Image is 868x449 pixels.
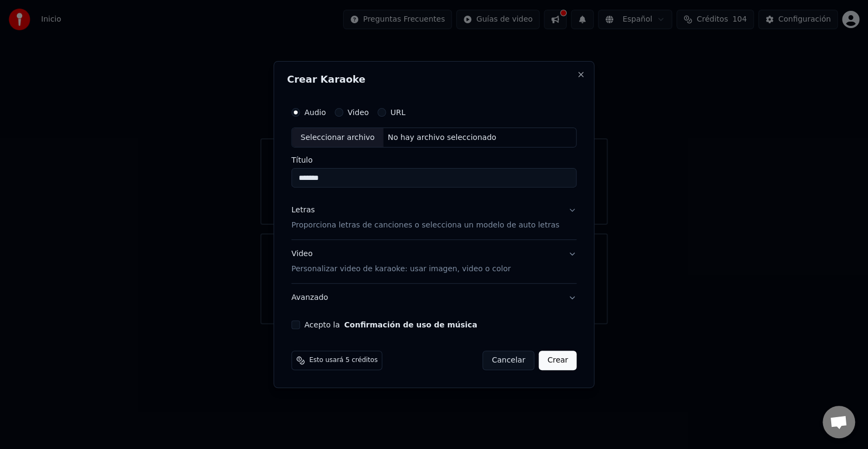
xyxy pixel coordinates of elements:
[383,132,501,143] div: No hay archivo seleccionado
[292,128,383,148] div: Seleccionar archivo
[287,75,581,84] h2: Crear Karaoke
[309,356,377,365] span: Esto usará 5 créditos
[304,109,326,116] label: Audio
[291,157,576,164] label: Título
[291,205,314,216] div: Letras
[291,249,510,275] div: Video
[538,351,576,370] button: Crear
[483,351,535,370] button: Cancelar
[291,284,576,312] button: Avanzado
[291,220,559,231] p: Proporciona letras de canciones o selecciona un modelo de auto letras
[291,264,510,274] p: Personalizar video de karaoke: usar imagen, video o color
[291,240,576,284] button: VideoPersonalizar video de karaoke: usar imagen, video o color
[390,109,405,116] label: URL
[344,321,477,329] button: Acepto la
[304,321,477,329] label: Acepto la
[347,109,369,116] label: Video
[291,197,576,240] button: LetrasProporciona letras de canciones o selecciona un modelo de auto letras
